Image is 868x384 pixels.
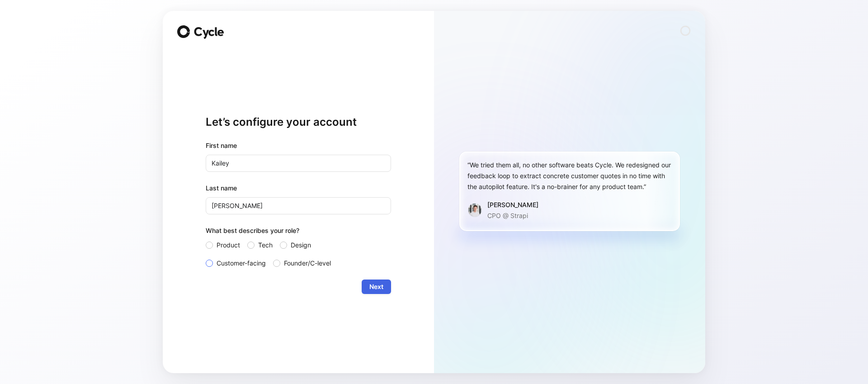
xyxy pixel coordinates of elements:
span: Founder/C-level [284,258,331,269]
div: First name [206,140,391,151]
span: Tech [258,240,273,251]
p: CPO @ Strapi [487,210,538,221]
button: Next [362,280,391,294]
input: John [206,155,391,172]
span: Design [291,240,311,251]
span: Next [369,281,383,292]
input: Doe [206,197,391,214]
label: Last name [206,183,391,194]
div: What best describes your role? [206,225,391,240]
span: Product [217,240,240,251]
div: “We tried them all, no other software beats Cycle. We redesigned our feedback loop to extract con... [467,160,672,192]
div: [PERSON_NAME] [487,199,538,210]
span: Customer-facing [217,258,266,269]
h1: Let’s configure your account [206,115,391,129]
